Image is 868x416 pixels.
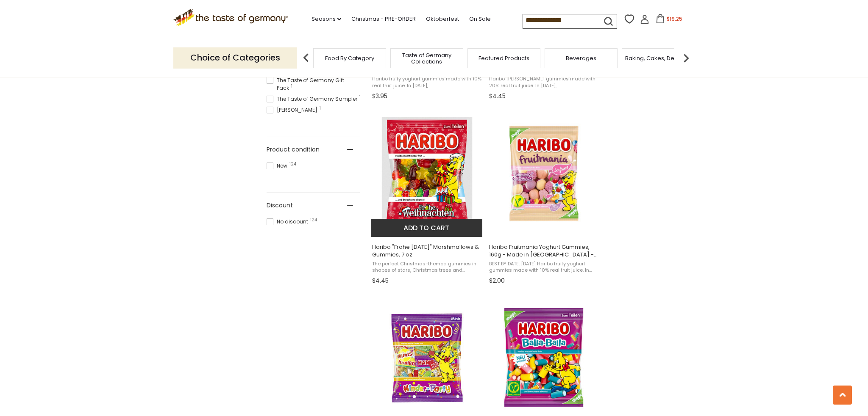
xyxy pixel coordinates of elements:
span: Haribo fruity yoghurt gummies made with 10% real fruit juice. In [DATE], [DEMOGRAPHIC_DATA] [DEMO... [372,76,482,89]
span: New [267,162,290,170]
span: $4.45 [372,276,389,285]
span: The Taste of Germany Gift Pack [267,77,360,92]
span: Haribo Fruitmania Yoghurt Gummies, 160g - Made in [GEOGRAPHIC_DATA] - DEAL [489,243,599,259]
span: $2.00 [489,276,505,285]
span: $3.95 [372,92,387,101]
a: Beverages [566,55,596,61]
span: The Taste of Germany Sampler [267,95,360,103]
a: Taste of Germany Collections [393,52,461,65]
a: Baking, Cakes, Desserts [625,55,691,61]
img: previous arrow [298,50,314,66]
a: On Sale [469,14,491,24]
span: 1 [359,95,361,99]
span: 1 [320,106,321,110]
button: Add to cart [371,219,482,237]
a: Featured Products [479,55,529,61]
button: $19.25 [651,14,687,27]
span: Product condition [267,145,320,154]
span: $19.25 [667,15,682,22]
img: Haribo Kinder-Party mini gummies [371,302,483,414]
a: Seasons [312,14,341,24]
span: $4.45 [489,92,506,101]
span: Haribo [PERSON_NAME] gummies made with 20% real fruit juice. In [DATE], [DEMOGRAPHIC_DATA] [DEMOG... [489,76,599,89]
img: next arrow [678,50,695,66]
span: The perfect Christmas-themed gummies in shapes of stars, Christmas trees and candles, from the wo... [372,261,482,274]
span: 124 [310,218,317,222]
img: Haribo "Frohe Weihnachten" Marshmallows & Gummies, 7 oz [371,117,483,229]
span: Discount [267,201,293,210]
img: Haribo Fruitmania Yoghurt [488,117,600,229]
span: [PERSON_NAME] [267,106,320,114]
span: Haribo "Frohe [DATE]" Marshmallows & Gummies, 7 oz [372,243,482,259]
p: Choice of Categories [173,47,297,68]
span: No discount [267,218,311,226]
span: 124 [289,162,296,166]
span: 1 [291,84,292,88]
a: Christmas - PRE-ORDER [351,14,416,24]
a: Food By Category [325,55,374,61]
a: Haribo [371,110,483,288]
a: Oktoberfest [426,14,459,24]
a: Haribo Fruitmania Yoghurt Gummies, 160g - Made in Germany - DEAL [488,110,600,288]
span: BEST BY DATE: [DATE] Haribo fruity yoghurt gummies made with 10% real fruit juice. In [DATE], [DE... [489,261,599,274]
